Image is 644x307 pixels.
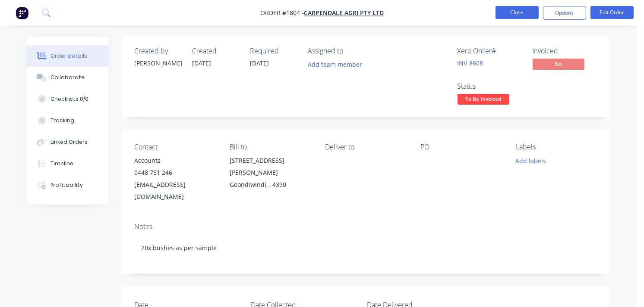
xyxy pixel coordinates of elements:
span: To Be Invoiced [458,94,509,105]
div: Linked Orders [51,138,88,146]
div: Accounts [135,155,216,167]
button: Collaborate [27,67,109,88]
div: Bill to [230,143,311,151]
div: Collaborate [51,74,85,81]
div: [STREET_ADDRESS][PERSON_NAME]Goondiwindi, , 4390 [230,155,311,191]
div: Status [458,82,522,90]
button: Profitability [27,174,109,196]
div: Accounts0448 761 246[EMAIL_ADDRESS][DOMAIN_NAME] [135,155,216,203]
div: Created [193,47,240,55]
button: Add team member [303,59,366,70]
button: Checklists 0/0 [27,88,109,110]
div: [STREET_ADDRESS][PERSON_NAME] [230,155,311,179]
button: Add labels [511,155,551,166]
div: 20x bushes as per sample [135,235,597,261]
div: Contact [135,143,216,151]
div: Notes [135,223,597,231]
div: Deliver to [325,143,407,151]
button: Tracking [27,110,109,131]
div: [EMAIL_ADDRESS][DOMAIN_NAME] [135,179,216,203]
div: Order details [51,52,87,60]
div: Labels [516,143,597,151]
img: Factory [16,6,28,19]
div: Created by [135,47,182,55]
span: [DATE] [193,59,212,67]
button: Close [496,6,539,19]
div: Tracking [51,117,74,124]
span: [DATE] [250,59,269,67]
div: Timeline [51,160,73,167]
button: Edit Order [590,6,634,19]
div: Checklists 0/0 [51,95,88,103]
button: Add team member [308,59,367,70]
div: Xero Order # [458,47,522,55]
span: Order #1804 - [260,9,304,17]
div: Profitability [51,181,83,189]
button: Options [543,6,586,20]
span: No [533,59,584,69]
button: Linked Orders [27,131,109,153]
div: Invoiced [533,47,597,55]
div: Goondiwindi, , 4390 [230,179,311,191]
div: 0448 761 246 [135,167,216,179]
button: To Be Invoiced [458,94,509,107]
a: INV-8608 [458,59,483,67]
div: [PERSON_NAME] [135,59,182,68]
button: Timeline [27,153,109,174]
a: Carpendale Agri Pty Ltd [304,9,384,17]
button: Order details [27,45,109,67]
div: Assigned to [308,47,395,55]
div: Required [250,47,298,55]
div: PO [420,143,502,151]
